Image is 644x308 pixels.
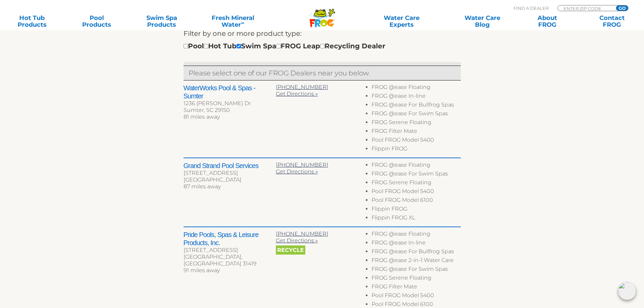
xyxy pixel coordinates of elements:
a: [PHONE_NUMBER] [276,162,328,168]
a: [PHONE_NUMBER] [276,84,328,90]
sup: ∞ [241,20,244,25]
li: FROG @ease Floating [372,84,460,93]
label: Filter by one or more product type: [184,28,302,39]
div: [STREET_ADDRESS] [184,170,276,176]
li: Pool FROG Model 5400 [372,137,460,145]
li: Pool FROG Model 6100 [372,197,460,206]
span: 87 miles away [184,183,221,190]
li: FROG @ease In-line [372,239,460,248]
a: Water CareBlog [457,15,507,28]
li: Flippin FROG XL [372,214,460,223]
a: Get Directions » [276,237,318,244]
a: PoolProducts [72,15,122,28]
li: FROG Serene Floating [372,119,460,128]
a: Hot TubProducts [7,15,57,28]
div: [GEOGRAPHIC_DATA] [184,176,276,183]
a: [PHONE_NUMBER] [276,231,328,237]
a: AboutFROG [522,15,572,28]
li: FROG @ease Floating [372,162,460,170]
input: Zip Code Form [563,5,609,11]
li: Flippin FROG [372,145,460,154]
li: Pool FROG Model 5400 [372,188,460,197]
li: FROG @ease Floating [372,231,460,239]
img: openIcon [618,282,636,300]
a: ContactFROG [587,15,637,28]
span: 91 miles away [184,267,220,274]
li: FROG Filter Mate [372,283,460,292]
a: Get Directions » [276,168,318,175]
li: Flippin FROG [372,206,460,214]
span: 81 miles away [184,114,220,120]
li: FROG Serene Floating [372,179,460,188]
div: 1236 [PERSON_NAME] Dr [184,100,276,107]
li: FROG @ease For Swim Spas [372,266,460,275]
li: FROG @ease 2-in-1 Water Care [372,257,460,266]
li: FROG Filter Mate [372,128,460,137]
li: FROG Serene Floating [372,275,460,283]
li: FROG @ease For Bullfrog Spas [372,101,460,110]
div: Sumter, SC 29150 [184,107,276,114]
div: [GEOGRAPHIC_DATA], [GEOGRAPHIC_DATA] 31419 [184,254,276,267]
div: Pool Hot Tub Swim Spa FROG Leap Recycling Dealer [184,41,385,51]
h2: WaterWorks Pool & Spas - Sumter [184,84,276,100]
li: Pool FROG Model 5400 [372,292,460,301]
li: FROG @ease For Swim Spas [372,110,460,119]
a: Fresh MineralWater∞ [201,15,264,28]
a: Swim SpaProducts [137,15,187,28]
span: Recycle [276,245,305,255]
a: Water CareExperts [361,15,443,28]
div: [STREET_ADDRESS] [184,247,276,254]
input: GO [616,5,628,11]
li: FROG @ease In-line [372,93,460,101]
p: Please select one of our FROG Dealers near you below. [189,68,456,78]
li: FROG @ease For Swim Spas [372,170,460,179]
p: Find A Dealer [514,5,549,11]
li: FROG @ease For Bullfrog Spas [372,248,460,257]
a: Get Directions » [276,91,318,97]
h2: Pride Pools, Spas & Leisure Products, Inc. [184,231,276,247]
h2: Grand Strand Pool Services [184,162,276,170]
